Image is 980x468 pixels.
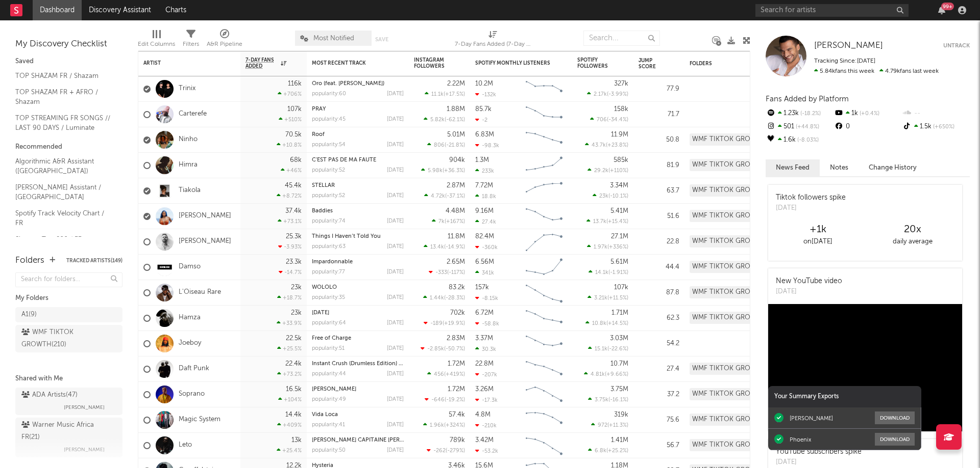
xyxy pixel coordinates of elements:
[435,270,447,276] span: -333
[279,269,302,276] div: -14.7 %
[595,270,608,276] span: 14.1k
[447,335,465,342] div: 2.83M
[15,418,122,457] a: Warner Music Africa FR(21)[PERSON_NAME]
[277,320,302,326] div: +33.9 %
[444,168,463,174] span: +36.3 %
[179,161,198,170] a: Himra
[246,57,278,69] span: 7-Day Fans Added
[447,182,465,189] div: 2.87M
[387,244,404,250] div: [DATE]
[438,219,445,225] span: 7k
[690,261,779,273] div: WMF TIKTOK GROWTH (210)
[610,208,628,214] div: 5.41M
[585,320,628,326] div: ( )
[312,285,404,290] div: WOLOLO
[608,321,627,326] span: +14.5 %
[521,280,567,306] svg: Chart title
[446,143,463,148] span: -21.8 %
[609,244,627,250] span: +336 %
[875,433,915,446] button: Download
[875,411,915,424] button: Download
[834,107,901,120] div: 1k
[475,320,499,327] div: -58.8k
[15,87,112,107] a: TOP SHAZAM FR + AFRO / Shazam
[183,25,199,55] div: Filters
[690,159,779,171] div: WMF TIKTOK GROWTH (210)
[450,310,465,316] div: 702k
[375,37,388,42] button: Save
[796,137,819,143] span: -8.03 %
[312,412,338,418] a: Vida Loca
[429,269,465,276] div: ( )
[475,168,494,174] div: 233k
[589,269,628,276] div: ( )
[179,212,231,221] a: [PERSON_NAME]
[312,117,346,122] div: popularity: 45
[938,6,945,14] button: 99+
[690,184,779,197] div: WMF TIKTOK GROWTH (210)
[577,57,613,69] div: Spotify Followers
[475,157,489,163] div: 1.3M
[312,142,346,148] div: popularity: 54
[425,91,465,97] div: ( )
[902,120,970,133] div: 1.5k
[312,157,404,163] div: C'EST PAS DE MA FAUTE
[587,167,628,174] div: ( )
[286,335,302,342] div: 22.5k
[387,117,404,122] div: [DATE]
[814,68,874,74] span: 5.84k fans this week
[312,234,381,239] a: Things I Haven’t Told You
[475,80,493,87] div: 10.2M
[312,295,345,300] div: popularity: 35
[285,131,302,138] div: 70.5k
[475,259,494,265] div: 6.56M
[611,310,628,316] div: 1.71M
[286,259,302,265] div: 23.3k
[285,208,302,214] div: 37.4k
[15,56,122,68] div: Saved
[312,183,335,188] a: STELLAR
[639,312,679,324] div: 62.3
[834,120,901,133] div: 0
[15,38,122,50] div: My Discovery Checklist
[312,106,404,112] div: PRAY
[611,131,628,138] div: 11.9M
[387,346,404,351] div: [DATE]
[475,244,498,251] div: -360k
[179,441,192,450] a: Leto
[639,261,679,273] div: 44.4
[21,326,93,351] div: WMF TIKTOK GROWTH ( 210 )
[943,41,970,51] button: Untrack
[587,294,628,301] div: ( )
[593,192,628,199] div: ( )
[278,91,302,97] div: +706 %
[521,255,567,280] svg: Chart title
[15,272,122,287] input: Search for folders...
[430,117,445,123] span: 5.82k
[312,437,465,443] a: [PERSON_NAME] CAPITAINE [PERSON_NAME] (ÉPISODE 4)
[312,218,346,224] div: popularity: 74
[21,389,78,401] div: ADA Artists ( 47 )
[277,142,302,148] div: +10.8 %
[521,76,567,102] svg: Chart title
[427,346,444,352] span: -2.85k
[592,321,606,326] span: 10.8k
[639,159,679,172] div: 81.9
[179,186,201,195] a: Tiakola
[639,108,679,121] div: 71.7
[423,294,465,301] div: ( )
[475,131,494,138] div: 6.83M
[794,124,819,130] span: +44.8 %
[447,106,465,113] div: 1.88M
[312,168,345,173] div: popularity: 52
[448,233,465,240] div: 11.8M
[639,287,679,299] div: 87.8
[387,193,404,199] div: [DATE]
[179,237,231,246] a: [PERSON_NAME]
[475,284,489,291] div: 157k
[312,387,356,392] a: [PERSON_NAME]
[639,210,679,223] div: 51.6
[312,157,376,163] a: C'EST PAS DE MA FAUTE
[766,159,820,176] button: News Feed
[814,58,875,64] span: Tracking Since: [DATE]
